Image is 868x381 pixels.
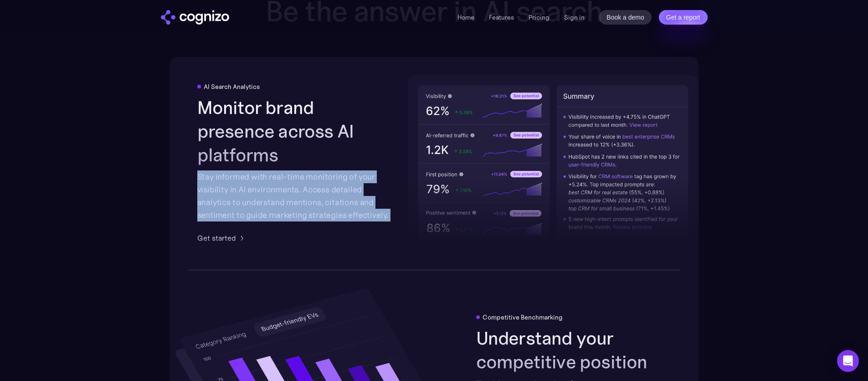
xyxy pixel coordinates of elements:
[489,13,514,21] a: Features
[483,314,563,321] div: Competitive Benchmarking
[408,75,699,252] img: AI visibility metrics performance insights
[197,170,392,221] div: Stay informed with real-time monitoring of your visibility in AI environments. Access detailed an...
[476,326,671,374] h2: Understand your competitive position
[599,10,652,25] a: Book a demo
[161,10,229,25] a: home
[457,13,474,21] a: Home
[564,12,585,23] a: Sign in
[197,232,236,243] div: Get started
[197,96,392,167] h2: Monitor brand presence across AI platforms
[197,232,247,243] a: Get started
[529,13,550,21] a: Pricing
[204,83,260,90] div: AI Search Analytics
[659,10,708,25] a: Get a report
[161,10,229,25] img: cognizo logo
[837,350,859,372] div: Open Intercom Messenger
